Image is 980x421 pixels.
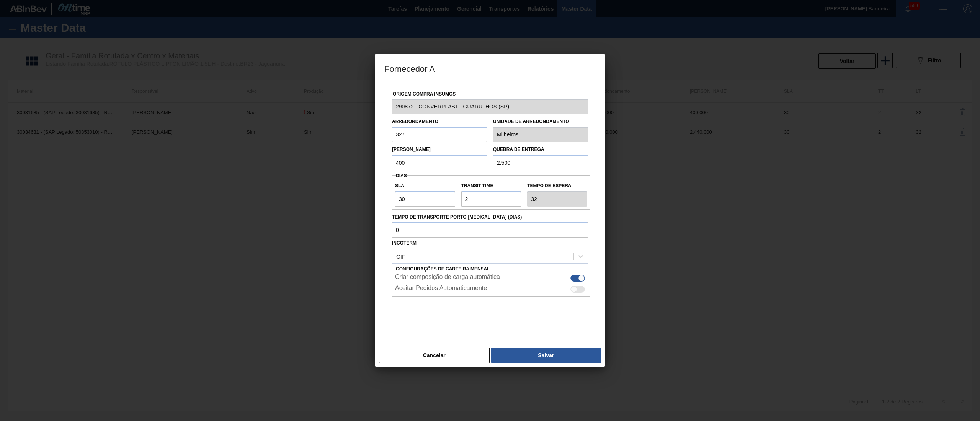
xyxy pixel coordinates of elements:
label: Aceitar Pedidos Automaticamente [395,285,487,294]
label: Tempo de Transporte Porto-[MEDICAL_DATA] (dias) [392,212,588,223]
label: Criar composição de carga automática [395,274,500,283]
label: Unidade de arredondamento [493,116,588,127]
span: Configurações de Carteira Mensal [396,266,490,272]
label: Transit Time [461,180,521,191]
span: Dias [396,173,407,178]
label: Tempo de espera [527,180,587,191]
label: Quebra de entrega [493,147,544,152]
button: Cancelar [379,348,490,363]
label: [PERSON_NAME] [392,147,431,152]
label: SLA [395,180,455,191]
div: CIF [396,253,405,260]
label: Incoterm [392,240,416,246]
div: Essa configuração habilita aceite automático do pedido do lado do fornecedor [392,283,590,294]
label: Arredondamento [392,119,438,124]
div: Essa configuração habilita a criação automática de composição de carga do lado do fornecedor caso... [392,272,590,283]
label: Origem Compra Insumos [393,91,456,97]
h3: Fornecedor A [375,54,605,83]
button: Salvar [491,348,601,363]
